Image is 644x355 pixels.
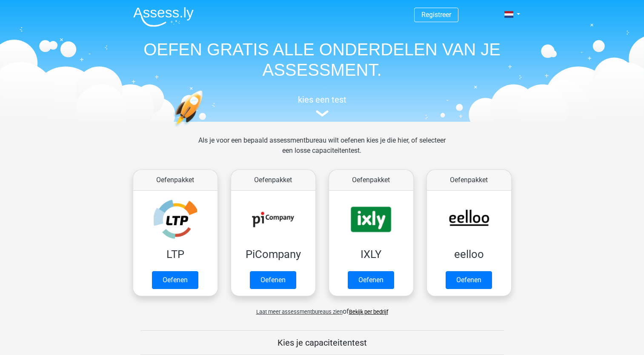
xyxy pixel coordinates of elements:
[126,94,518,105] h5: kies een test
[140,338,504,348] h5: Kies je capaciteitentest
[126,300,518,317] div: of
[316,110,329,117] img: assessment
[173,90,236,167] img: oefenen
[126,39,518,80] h1: OEFEN GRATIS ALLE ONDERDELEN VAN JE ASSESSMENT.
[192,135,452,166] div: Als je voor een bepaald assessmentbureau wilt oefenen kies je die hier, of selecteer een losse ca...
[250,271,296,289] a: Oefenen
[349,309,388,315] a: Bekijk per bedrijf
[133,7,194,27] img: Assessly
[152,271,198,289] a: Oefenen
[348,271,394,289] a: Oefenen
[256,309,343,315] span: Laat meer assessmentbureaus zien
[446,271,492,289] a: Oefenen
[126,94,518,117] a: kies een test
[421,11,451,19] a: Registreer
